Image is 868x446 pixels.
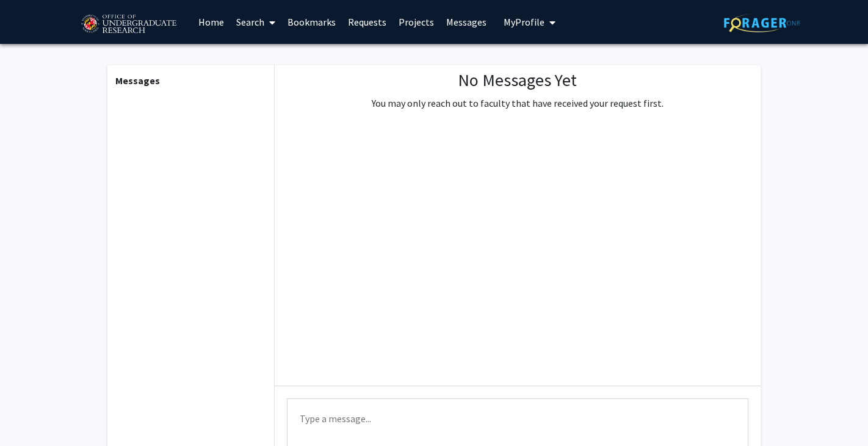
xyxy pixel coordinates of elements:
h1: No Messages Yet [372,70,664,91]
img: University of Maryland Logo [77,9,180,40]
a: Requests [342,1,392,43]
a: Projects [392,1,440,43]
b: Messages [115,74,160,87]
p: You may only reach out to faculty that have received your request first. [372,96,664,110]
iframe: Chat [9,391,52,437]
a: Messages [440,1,493,43]
span: My Profile [504,16,544,28]
a: Search [230,1,281,43]
img: ForagerOne Logo [724,13,800,32]
a: Bookmarks [281,1,342,43]
a: Home [192,1,230,43]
